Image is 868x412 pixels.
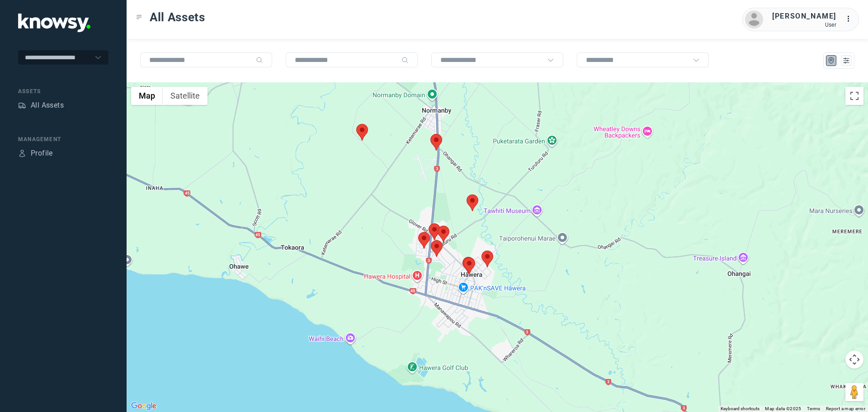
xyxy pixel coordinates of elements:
[131,87,163,105] button: Show street map
[845,14,856,24] div: :
[842,57,850,65] div: List
[846,15,855,22] tspan: ...
[163,87,208,105] button: Show satellite imagery
[18,149,26,157] div: Profile
[18,87,108,95] div: Assets
[129,400,159,412] img: Google
[18,135,108,143] div: Management
[845,383,863,401] button: Drag Pegman onto the map to open Street View
[721,406,759,412] button: Keyboard shortcuts
[136,14,142,20] div: Toggle Menu
[845,350,863,369] button: Map camera controls
[150,9,205,25] span: All Assets
[765,406,802,411] span: Map data ©2025
[845,87,863,105] button: Toggle fullscreen view
[31,100,64,111] div: All Assets
[772,22,836,28] div: User
[31,148,53,159] div: Profile
[18,101,26,109] div: Assets
[18,148,53,159] a: ProfileProfile
[827,57,835,65] div: Map
[129,400,159,412] a: Open this area in Google Maps (opens a new window)
[807,406,821,411] a: Terms (opens in new tab)
[256,57,263,64] div: Search
[18,100,64,111] a: AssetsAll Assets
[745,10,763,28] img: avatar.png
[845,14,856,26] div: :
[401,57,409,64] div: Search
[772,11,836,22] div: [PERSON_NAME]
[826,406,865,411] a: Report a map error
[18,14,90,32] img: Application Logo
